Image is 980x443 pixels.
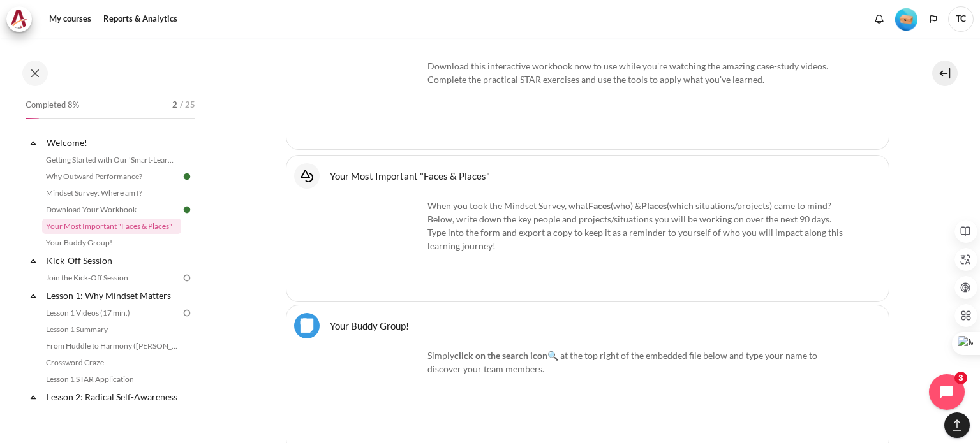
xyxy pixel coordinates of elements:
[948,6,974,32] a: User menu
[454,350,547,361] strong: click on the search icon
[327,349,848,375] p: Simply 🔍 at the top right of the embedded file below and type your name to discover your team mem...
[42,338,181,354] a: From Huddle to Harmony ([PERSON_NAME]'s Story)
[42,407,181,422] a: Lesson 2 Videos (20 min.)
[45,252,181,269] a: Kick-Off Session
[327,199,848,252] p: When you took the Mindset Survey, what (who) & (which situations/projects) came to mind? Below, w...
[948,6,974,32] span: TC
[42,270,181,286] a: Join the Kick-Off Session
[180,99,195,112] span: / 25
[42,322,181,337] a: Lesson 1 Summary
[45,6,96,32] a: My courses
[42,169,181,184] a: Why Outward Performance?
[27,254,40,267] span: Collapse
[99,6,182,32] a: Reports & Analytics
[181,171,193,182] img: Done
[26,118,39,119] div: 8%
[172,99,177,112] span: 2
[26,99,79,112] span: Completed 8%
[42,355,181,370] a: Crossword Craze
[45,287,181,304] a: Lesson 1: Why Mindset Matters
[327,46,423,142] img: opcover
[944,412,970,438] button: [[backtotopbutton]]
[890,7,923,31] a: Level #1
[895,8,917,31] img: Level #1
[327,199,423,294] img: facesplaces
[42,202,181,217] a: Download Your Workbook
[870,10,889,29] div: Show notification window with no new notifications
[181,204,193,215] img: Done
[45,134,181,151] a: Welcome!
[42,152,181,168] a: Getting Started with Our 'Smart-Learning' Platform
[10,10,28,29] img: Architeck
[45,388,181,405] a: Lesson 2: Radical Self-Awareness
[42,219,181,234] a: Your Most Important "Faces & Places"
[181,272,193,284] img: To do
[6,6,38,32] a: Architeck Architeck
[641,200,667,211] strong: Places
[42,305,181,321] a: Lesson 1 Videos (17 min.)
[330,170,490,182] a: Your Most Important "Faces & Places"
[895,7,917,31] div: Level #1
[42,372,181,387] a: Lesson 1 STAR Application
[330,319,409,331] a: Your Buddy Group!
[588,200,593,211] strong: F
[27,391,40,403] span: Collapse
[42,185,181,201] a: Mindset Survey: Where am I?
[42,235,181,251] a: Your Buddy Group!
[27,289,40,302] span: Collapse
[327,46,848,86] p: Download this interactive workbook now to use while you're watching the amazing case-study videos...
[593,200,611,211] strong: aces
[27,136,40,149] span: Collapse
[924,10,943,29] button: Languages
[181,307,193,319] img: To do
